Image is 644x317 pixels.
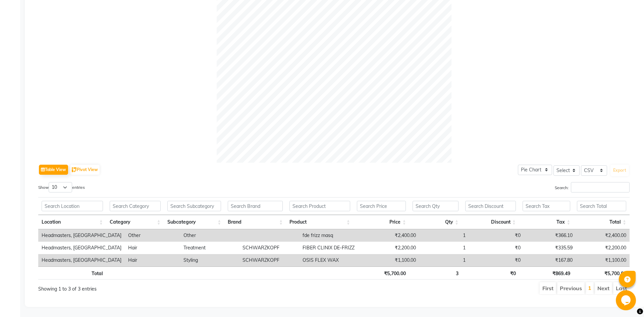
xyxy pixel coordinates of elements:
[616,290,637,310] iframe: chat widget
[576,254,630,266] td: ₹1,100.00
[299,242,366,254] td: FIBER CLINIX DE-FRIZZ
[354,215,410,229] th: Price: activate to sort column ascending
[366,229,420,242] td: ₹2,400.00
[524,242,576,254] td: ₹335.59
[228,201,283,211] input: Search Brand
[38,242,125,254] td: Headmasters, [GEOGRAPHIC_DATA]
[299,229,366,242] td: fde frizz masq
[239,242,299,254] td: SCHWARZKOPF
[588,285,591,291] a: 1
[555,182,630,192] label: Search:
[224,215,286,229] th: Brand: activate to sort column ascending
[576,229,630,242] td: ₹2,400.00
[524,229,576,242] td: ₹366.10
[125,254,180,266] td: Hair
[462,215,519,229] th: Discount: activate to sort column ascending
[357,201,406,211] input: Search Price
[462,266,519,280] th: ₹0
[469,254,524,266] td: ₹0
[180,254,239,266] td: Styling
[419,254,469,266] td: 1
[419,229,469,242] td: 1
[180,242,239,254] td: Treatment
[577,201,626,211] input: Search Total
[354,266,410,280] th: ₹5,700.00
[106,215,164,229] th: Category: activate to sort column ascending
[239,254,299,266] td: SCHWARZKOPF
[574,266,630,280] th: ₹5,700.00
[571,182,630,192] input: Search:
[70,165,100,175] button: Pivot View
[289,201,350,211] input: Search Product
[38,182,85,192] label: Show entries
[419,242,469,254] td: 1
[42,201,103,211] input: Search Location
[409,215,462,229] th: Qty: activate to sort column ascending
[366,254,420,266] td: ₹1,100.00
[39,165,68,175] button: Table View
[167,201,221,211] input: Search Subcategory
[38,229,125,242] td: Headmasters, [GEOGRAPHIC_DATA]
[110,201,161,211] input: Search Category
[469,229,524,242] td: ₹0
[286,215,354,229] th: Product: activate to sort column ascending
[469,242,524,254] td: ₹0
[409,266,462,280] th: 3
[519,215,574,229] th: Tax: activate to sort column ascending
[576,242,630,254] td: ₹2,200.00
[610,165,629,176] button: Export
[72,167,77,172] img: pivot.png
[366,242,420,254] td: ₹2,200.00
[523,201,571,211] input: Search Tax
[38,254,125,266] td: Headmasters, [GEOGRAPHIC_DATA]
[125,229,180,242] td: Other
[38,266,106,280] th: Total
[125,242,180,254] td: Hair
[38,215,106,229] th: Location: activate to sort column ascending
[49,182,72,192] select: Showentries
[164,215,225,229] th: Subcategory: activate to sort column ascending
[524,254,576,266] td: ₹167.80
[574,215,630,229] th: Total: activate to sort column ascending
[38,282,279,293] div: Showing 1 to 3 of 3 entries
[519,266,574,280] th: ₹869.49
[299,254,366,266] td: OSIS FLEX WAX
[413,201,459,211] input: Search Qty
[180,229,239,242] td: Other
[465,201,516,211] input: Search Discount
